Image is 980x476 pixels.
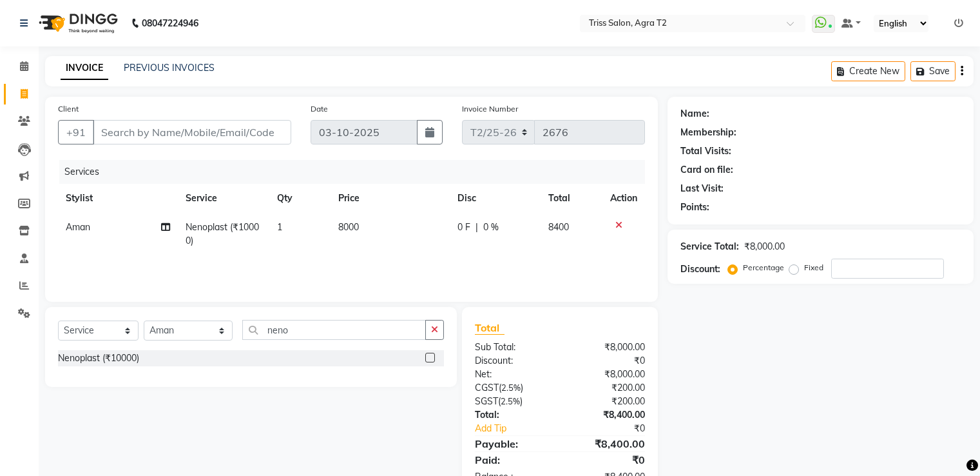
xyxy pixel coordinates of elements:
[560,452,655,468] div: ₹0
[465,408,560,422] div: Total:
[910,61,956,81] button: Save
[548,221,569,233] span: 8400
[483,221,499,234] span: 0 %
[178,184,269,213] th: Service
[465,368,560,381] div: Net:
[560,381,655,395] div: ₹200.00
[269,184,331,213] th: Qty
[680,163,733,177] div: Card on file:
[680,144,731,158] div: Total Visits:
[743,262,784,273] label: Percentage
[501,396,520,406] span: 2.5%
[831,61,905,81] button: Create New
[58,120,94,144] button: +91
[744,240,785,253] div: ₹8,000.00
[465,341,560,354] div: Sub Total:
[465,381,560,395] div: ( )
[680,182,724,195] div: Last Visit:
[575,422,654,435] div: ₹0
[560,436,655,451] div: ₹8,400.00
[560,395,655,408] div: ₹200.00
[93,120,291,144] input: Search by Name/Mobile/Email/Code
[476,221,478,234] span: |
[680,201,709,214] div: Points:
[59,160,655,184] div: Services
[124,62,215,74] a: PREVIOUS INVOICES
[804,262,823,273] label: Fixed
[311,103,328,115] label: Date
[58,103,79,115] label: Client
[331,184,450,213] th: Price
[457,221,470,234] span: 0 F
[680,107,709,121] div: Name:
[277,221,282,233] span: 1
[465,452,560,468] div: Paid:
[58,184,178,213] th: Stylist
[61,57,108,80] a: INVOICE
[680,263,720,276] div: Discount:
[465,354,560,368] div: Discount:
[475,321,504,335] span: Total
[680,240,739,253] div: Service Total:
[475,395,498,407] span: SGST
[465,422,575,435] a: Add Tip
[462,103,518,115] label: Invoice Number
[680,126,736,139] div: Membership:
[560,408,655,422] div: ₹8,400.00
[501,382,521,393] span: 2.5%
[465,436,560,451] div: Payable:
[33,5,121,41] img: logo
[242,320,425,340] input: Search or Scan
[602,184,645,213] th: Action
[66,221,90,233] span: Aman
[58,352,139,365] div: Nenoplast (₹10000)
[560,341,655,354] div: ₹8,000.00
[560,368,655,381] div: ₹8,000.00
[338,221,359,233] span: 8000
[560,354,655,368] div: ₹0
[465,395,560,408] div: ( )
[186,221,259,246] span: Nenoplast (₹10000)
[541,184,602,213] th: Total
[450,184,541,213] th: Disc
[475,382,499,393] span: CGST
[142,5,198,41] b: 08047224946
